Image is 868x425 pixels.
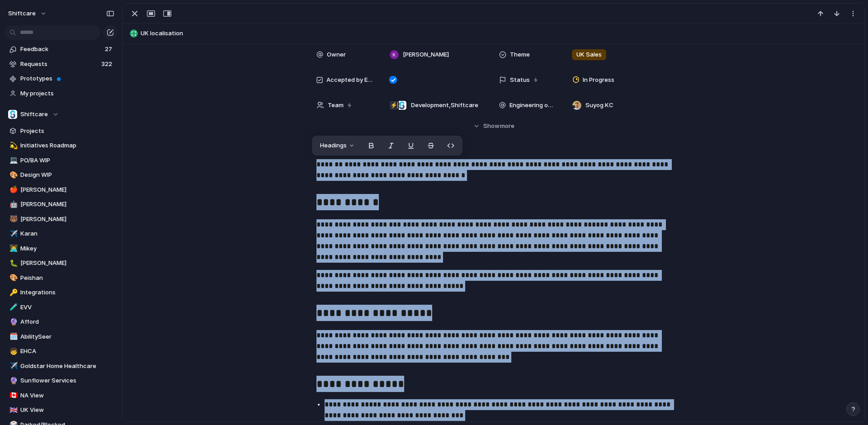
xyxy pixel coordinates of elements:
[9,346,16,357] div: 🧒
[5,403,118,417] a: 🇬🇧UK View
[20,215,114,224] span: [PERSON_NAME]
[510,76,530,85] span: Status
[5,72,118,85] a: Prototypes
[5,330,118,344] a: 🗓️AbilitySeer
[20,170,114,179] span: Design WIP
[105,45,114,54] span: 27
[20,347,114,356] span: EHCA
[8,170,17,179] button: 🎨
[8,274,17,283] button: 🎨
[8,391,17,400] button: 🇨🇦
[8,156,17,165] button: 💻
[127,26,860,41] button: UK localisation
[5,345,118,358] a: 🧒EHCA
[5,183,118,197] a: 🍎[PERSON_NAME]
[9,141,16,151] div: 💫
[20,391,114,400] span: NA View
[20,200,114,209] span: [PERSON_NAME]
[315,138,360,153] button: Headings
[5,168,118,182] a: 🎨Design WIP
[5,374,118,387] a: 🔮Sunflower Services
[5,389,118,402] a: 🇨🇦NA View
[8,362,17,371] button: ✈️
[9,376,16,386] div: 🔮
[20,317,114,326] span: Afford
[483,122,500,131] span: Show
[403,50,449,59] span: [PERSON_NAME]
[5,87,118,100] a: My projects
[9,229,16,239] div: ✈️
[20,127,114,136] span: Projects
[5,315,118,329] div: 🔮Afford
[9,390,16,401] div: 🇨🇦
[20,185,114,194] span: [PERSON_NAME]
[8,317,17,326] button: 🔮
[8,288,17,297] button: 🔑
[8,332,17,341] button: 🗓️
[9,258,16,269] div: 🐛
[9,288,16,298] div: 🔑
[389,101,398,110] div: ⚡
[20,406,114,415] span: UK View
[20,60,99,69] span: Requests
[4,6,52,21] button: shiftcare
[5,286,118,299] a: 🔑Integrations
[9,317,16,327] div: 🔮
[5,212,118,226] a: 🐻[PERSON_NAME]
[20,303,114,312] span: EVV
[20,45,102,54] span: Feedback
[5,359,118,373] div: ✈️Goldstar Home Healthcare
[8,303,17,312] button: 🧪
[20,244,114,253] span: Mikey
[8,347,17,356] button: 🧒
[576,50,602,59] span: UK Sales
[20,141,114,150] span: Initiatives Roadmap
[5,108,118,121] button: Shiftcare
[9,405,16,416] div: 🇬🇧
[316,118,671,134] button: Showmore
[9,155,16,165] div: 💻
[8,9,36,18] span: shiftcare
[5,301,118,314] a: 🧪EVV
[9,184,16,195] div: 🍎
[5,154,118,167] div: 💻PO/BA WIP
[500,122,514,131] span: more
[20,89,114,98] span: My projects
[5,271,118,285] a: 🎨Peishan
[5,242,118,255] a: 👨‍💻Mikey
[8,185,17,194] button: 🍎
[9,170,16,180] div: 🎨
[9,273,16,283] div: 🎨
[9,331,16,342] div: 🗓️
[5,256,118,270] a: 🐛[PERSON_NAME]
[8,141,17,150] button: 💫
[8,406,17,415] button: 🇬🇧
[9,214,16,224] div: 🐻
[9,361,16,371] div: ✈️
[5,139,118,152] a: 💫Initiatives Roadmap
[5,227,118,241] a: ✈️Karan
[20,274,114,283] span: Peishan
[20,288,114,297] span: Integrations
[509,101,557,110] span: Engineering owner
[20,110,48,119] span: Shiftcare
[8,229,17,238] button: ✈️
[326,76,374,85] span: Accepted by Engineering
[510,50,530,59] span: Theme
[9,302,16,312] div: 🧪
[5,124,118,138] a: Projects
[585,101,613,110] span: Suyog KC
